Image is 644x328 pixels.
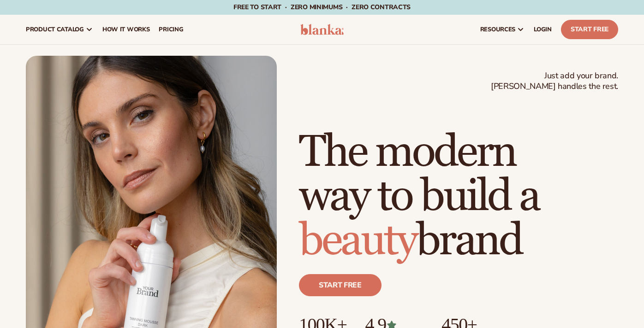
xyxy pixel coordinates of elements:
[299,274,382,296] a: Start free
[299,130,618,263] h1: The modern way to build a brand
[21,15,98,44] a: product catalog
[154,15,188,44] a: pricing
[491,70,618,92] span: Just add your brand. [PERSON_NAME] handles the rest.
[299,214,416,268] span: beauty
[480,26,515,33] span: resources
[102,26,150,33] span: How It Works
[476,15,529,44] a: resources
[233,3,411,12] span: Free to start · ZERO minimums · ZERO contracts
[534,26,552,33] span: LOGIN
[529,15,556,44] a: LOGIN
[26,26,84,33] span: product catalog
[98,15,155,44] a: How It Works
[159,26,183,33] span: pricing
[561,20,618,39] a: Start Free
[300,24,344,35] img: logo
